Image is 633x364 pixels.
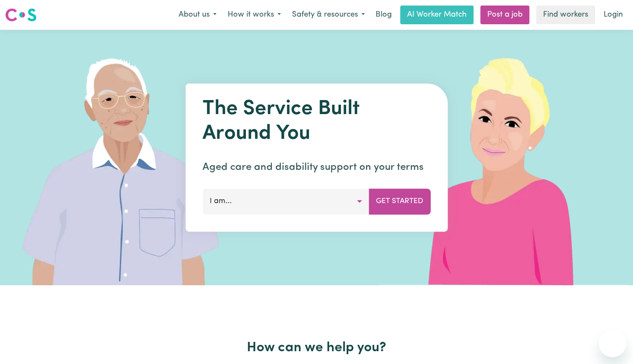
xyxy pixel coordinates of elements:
button: About us [173,6,222,24]
button: Safety & resources [286,6,370,24]
p: Aged care and disability support on your terms [202,160,431,175]
a: Careseekers logo [5,5,37,25]
a: AI Worker Match [400,6,474,24]
img: Careseekers logo [5,7,37,23]
button: I am... [202,189,369,214]
iframe: Button to launch messaging window [599,330,626,357]
a: Blog [370,6,397,24]
h2: How can we help you? [40,340,593,356]
a: Login [598,6,628,24]
h1: The Service Built Around You [202,97,431,146]
a: Find workers [536,6,595,24]
button: How it works [222,6,286,24]
a: Post a job [480,6,529,24]
button: Get Started [369,189,431,214]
